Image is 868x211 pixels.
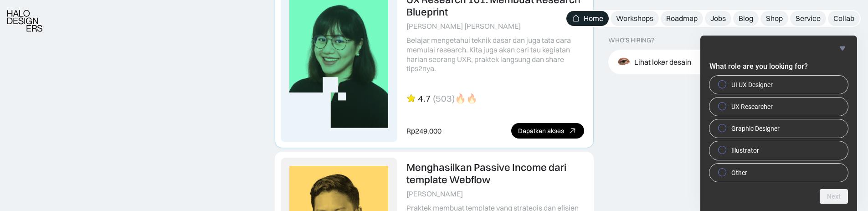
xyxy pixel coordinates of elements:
div: Collab [833,14,854,23]
span: Graphic Designer [731,124,780,133]
div: What role are you looking for? [709,43,848,204]
a: Service [790,11,826,26]
div: Dapatkan akses [518,127,564,135]
a: Dapatkan akses [511,123,584,139]
a: Roadmap [661,11,703,26]
a: Workshops [611,11,659,26]
div: Workshops [616,14,653,23]
div: Rp249.000 [406,126,442,136]
button: Hide survey [837,43,848,54]
div: Shop [766,14,783,23]
a: Home [566,11,609,26]
div: WHO’S HIRING? [608,36,654,44]
div: Lihat loker desain [634,57,691,67]
span: UX Researcher [731,102,773,111]
div: Blog [739,14,753,23]
div: What role are you looking for? [709,76,848,182]
span: Other [731,168,747,177]
div: Home [584,14,603,23]
div: Roadmap [666,14,698,23]
a: Collab [828,11,860,26]
a: Shop [760,11,788,26]
a: Blog [733,11,759,26]
span: Illustrator [731,146,759,155]
button: Next question [820,189,848,204]
h2: What role are you looking for? [709,61,848,72]
div: Jobs [710,14,726,23]
span: UI UX Designer [731,80,773,89]
a: Jobs [705,11,731,26]
div: Service [796,14,821,23]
